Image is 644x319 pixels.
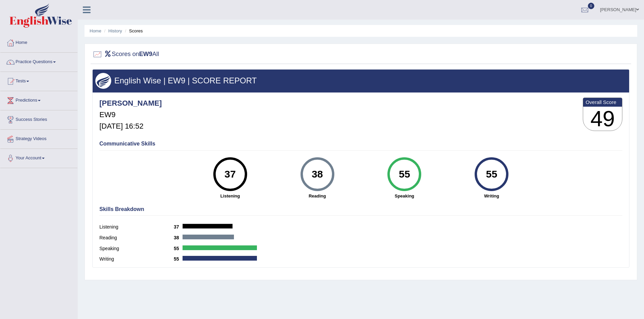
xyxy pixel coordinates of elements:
[139,51,152,57] b: EW9
[0,33,77,50] a: Home
[95,73,111,89] img: wings.png
[0,130,77,147] a: Strategy Videos
[0,149,77,166] a: Your Account
[99,206,622,212] h4: Skills Breakdown
[451,193,532,199] strong: Writing
[583,107,622,131] h3: 49
[99,122,162,130] h5: [DATE] 16:52
[99,141,622,147] h4: Communicative Skills
[99,256,174,263] label: Writing
[99,223,174,231] label: Listening
[90,28,101,33] a: Home
[479,160,504,188] div: 55
[218,160,242,188] div: 37
[190,193,270,199] strong: Listening
[364,193,445,199] strong: Speaking
[174,224,183,230] b: 37
[123,28,143,34] li: Scores
[586,99,620,105] b: Overall Score
[109,28,122,33] a: History
[588,3,595,9] span: 0
[0,91,77,108] a: Predictions
[174,256,183,262] b: 55
[0,110,77,127] a: Success Stories
[95,76,626,85] h3: English Wise | EW9 | SCORE REPORT
[174,235,183,240] b: 38
[99,234,174,241] label: Reading
[99,245,174,252] label: Speaking
[305,160,330,188] div: 38
[277,193,358,199] strong: Reading
[392,160,417,188] div: 55
[92,49,159,59] h2: Scores on All
[99,99,162,107] h4: [PERSON_NAME]
[0,53,77,70] a: Practice Questions
[0,72,77,89] a: Tests
[99,111,162,119] h5: EW9
[174,246,183,251] b: 55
